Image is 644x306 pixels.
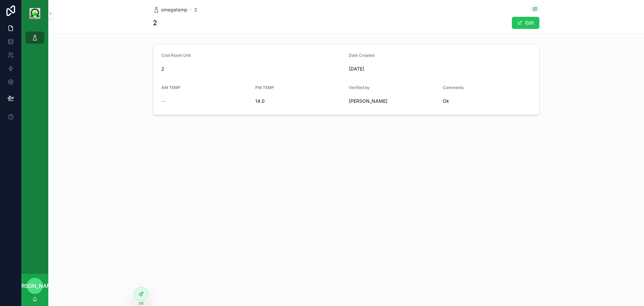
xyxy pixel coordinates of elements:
[153,18,157,28] h1: 2
[194,6,197,13] a: 2
[161,85,180,90] span: AM TEMP
[349,65,531,72] span: [DATE]
[21,27,48,52] div: scrollable content
[255,98,344,104] span: 14.0
[30,8,40,19] img: App logo
[153,6,187,13] a: omegatemp
[512,17,539,29] button: Edit
[349,53,374,58] span: Date Created
[443,98,531,104] span: Ok
[255,85,274,90] span: PM TEMP
[443,85,464,90] span: Comments
[161,53,191,58] span: Cool Room Unit
[161,6,187,13] span: omegatemp
[349,98,437,104] span: [PERSON_NAME]
[349,85,370,90] span: Verified by
[161,65,343,72] span: 2
[13,282,57,290] span: [PERSON_NAME]
[161,98,165,104] span: --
